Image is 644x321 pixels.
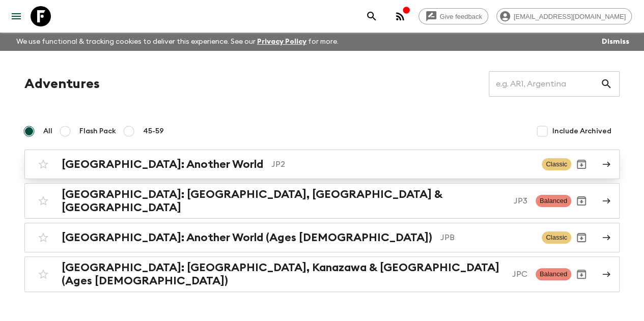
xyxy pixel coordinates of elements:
[571,227,592,248] button: Archive
[542,158,571,170] span: Classic
[552,126,611,136] span: Include Archived
[440,231,534,244] p: JPB
[271,158,534,170] p: JP2
[62,231,432,244] h2: [GEOGRAPHIC_DATA]: Another World (Ages [DEMOGRAPHIC_DATA])
[571,191,592,211] button: Archive
[361,6,382,26] button: search adventures
[536,195,571,207] span: Balanced
[571,264,592,284] button: Archive
[257,38,306,45] a: Privacy Policy
[6,6,26,26] button: menu
[489,70,600,98] input: e.g. AR1, Argentina
[12,33,343,51] p: We use functional & tracking cookies to deliver this experience. See our for more.
[418,8,488,24] a: Give feedback
[24,74,100,94] h1: Adventures
[79,126,116,136] span: Flash Pack
[496,8,632,24] div: [EMAIL_ADDRESS][DOMAIN_NAME]
[24,150,620,179] a: [GEOGRAPHIC_DATA]: Another WorldJP2ClassicArchive
[508,13,631,20] span: [EMAIL_ADDRESS][DOMAIN_NAME]
[542,231,571,244] span: Classic
[512,268,527,280] p: JPC
[62,158,263,171] h2: [GEOGRAPHIC_DATA]: Another World
[24,223,620,252] a: [GEOGRAPHIC_DATA]: Another World (Ages [DEMOGRAPHIC_DATA])JPBClassicArchive
[24,183,620,219] a: [GEOGRAPHIC_DATA]: [GEOGRAPHIC_DATA], [GEOGRAPHIC_DATA] & [GEOGRAPHIC_DATA]JP3BalancedArchive
[536,268,571,280] span: Balanced
[599,35,632,49] button: Dismiss
[434,13,488,20] span: Give feedback
[143,126,164,136] span: 45-59
[571,154,592,174] button: Archive
[514,195,527,207] p: JP3
[62,261,504,287] h2: [GEOGRAPHIC_DATA]: [GEOGRAPHIC_DATA], Kanazawa & [GEOGRAPHIC_DATA] (Ages [DEMOGRAPHIC_DATA])
[62,188,506,214] h2: [GEOGRAPHIC_DATA]: [GEOGRAPHIC_DATA], [GEOGRAPHIC_DATA] & [GEOGRAPHIC_DATA]
[24,256,620,292] a: [GEOGRAPHIC_DATA]: [GEOGRAPHIC_DATA], Kanazawa & [GEOGRAPHIC_DATA] (Ages [DEMOGRAPHIC_DATA])JPCBa...
[43,126,52,136] span: All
